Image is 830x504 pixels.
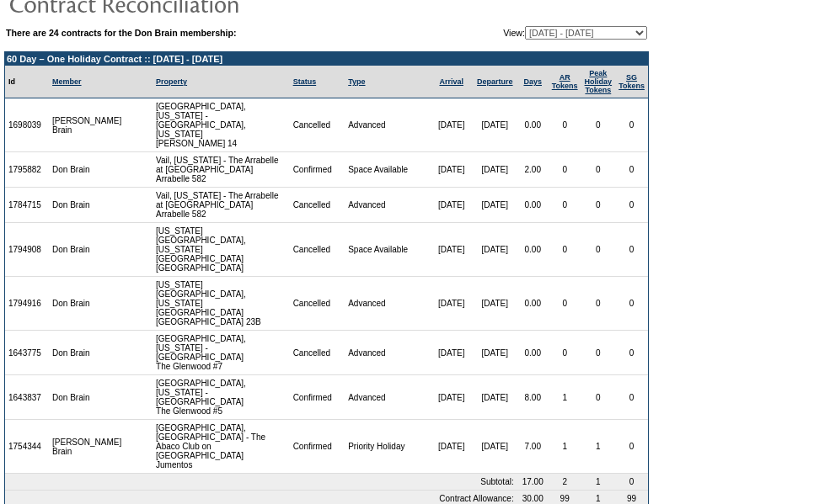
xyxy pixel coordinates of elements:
[430,375,472,420] td: [DATE]
[473,223,517,277] td: [DATE]
[552,73,578,90] a: ARTokens
[345,223,430,277] td: Space Available
[549,331,581,375] td: 0
[581,375,616,420] td: 0
[345,277,430,331] td: Advanced
[517,375,549,420] td: 8.00
[473,152,517,188] td: [DATE]
[473,98,517,152] td: [DATE]
[581,420,616,474] td: 1
[430,420,472,474] td: [DATE]
[5,331,49,375] td: 1643775
[615,474,648,491] td: 0
[549,188,581,223] td: 0
[153,223,290,277] td: [US_STATE][GEOGRAPHIC_DATA], [US_STATE][GEOGRAPHIC_DATA] [GEOGRAPHIC_DATA]
[585,69,613,94] a: Peak HolidayTokens
[5,152,49,188] td: 1795882
[477,77,513,86] a: Departure
[517,277,549,331] td: 0.00
[290,188,345,223] td: Cancelled
[290,420,345,474] td: Confirmed
[5,420,49,474] td: 1754344
[5,375,49,420] td: 1643837
[615,375,648,420] td: 0
[615,223,648,277] td: 0
[618,73,645,90] a: SGTokens
[430,98,472,152] td: [DATE]
[430,277,472,331] td: [DATE]
[290,98,345,152] td: Cancelled
[430,152,472,188] td: [DATE]
[153,152,290,188] td: Vail, [US_STATE] - The Arrabelle at [GEOGRAPHIC_DATA] Arrabelle 582
[49,277,126,331] td: Don Brain
[153,188,290,223] td: Vail, [US_STATE] - The Arrabelle at [GEOGRAPHIC_DATA] Arrabelle 582
[615,277,648,331] td: 0
[430,188,472,223] td: [DATE]
[156,77,187,86] a: Property
[581,152,616,188] td: 0
[5,188,49,223] td: 1784715
[517,188,549,223] td: 0.00
[439,77,463,86] a: Arrival
[549,223,581,277] td: 0
[517,474,549,491] td: 17.00
[293,77,317,86] a: Status
[153,277,290,331] td: [US_STATE][GEOGRAPHIC_DATA], [US_STATE][GEOGRAPHIC_DATA] [GEOGRAPHIC_DATA] 23B
[5,223,49,277] td: 1794908
[49,188,126,223] td: Don Brain
[49,331,126,375] td: Don Brain
[473,420,517,474] td: [DATE]
[5,66,49,98] td: Id
[615,188,648,223] td: 0
[581,331,616,375] td: 0
[290,223,345,277] td: Cancelled
[581,188,616,223] td: 0
[615,98,648,152] td: 0
[430,223,472,277] td: [DATE]
[401,26,647,40] td: View:
[345,331,430,375] td: Advanced
[5,52,648,66] td: 60 Day – One Holiday Contract :: [DATE] - [DATE]
[517,331,549,375] td: 0.00
[153,375,290,420] td: [GEOGRAPHIC_DATA], [US_STATE] - [GEOGRAPHIC_DATA] The Glenwood #5
[153,98,290,152] td: [GEOGRAPHIC_DATA], [US_STATE] - [GEOGRAPHIC_DATA], [US_STATE] [PERSON_NAME] 14
[49,223,126,277] td: Don Brain
[345,188,430,223] td: Advanced
[517,420,549,474] td: 7.00
[615,152,648,188] td: 0
[615,331,648,375] td: 0
[615,420,648,474] td: 0
[581,223,616,277] td: 0
[517,98,549,152] td: 0.00
[345,98,430,152] td: Advanced
[49,152,126,188] td: Don Brain
[6,28,237,38] b: There are 24 contracts for the Don Brain membership:
[49,98,126,152] td: [PERSON_NAME] Brain
[290,152,345,188] td: Confirmed
[549,98,581,152] td: 0
[49,375,126,420] td: Don Brain
[549,420,581,474] td: 1
[49,420,126,474] td: [PERSON_NAME] Brain
[290,331,345,375] td: Cancelled
[153,420,290,474] td: [GEOGRAPHIC_DATA], [GEOGRAPHIC_DATA] - The Abaco Club on [GEOGRAPHIC_DATA] Jumentos
[473,375,517,420] td: [DATE]
[5,98,49,152] td: 1698039
[581,277,616,331] td: 0
[473,331,517,375] td: [DATE]
[345,420,430,474] td: Priority Holiday
[52,77,82,86] a: Member
[290,277,345,331] td: Cancelled
[549,375,581,420] td: 1
[581,474,616,491] td: 1
[473,277,517,331] td: [DATE]
[430,331,472,375] td: [DATE]
[549,474,581,491] td: 2
[153,331,290,375] td: [GEOGRAPHIC_DATA], [US_STATE] - [GEOGRAPHIC_DATA] The Glenwood #7
[348,77,365,86] a: Type
[549,152,581,188] td: 0
[290,375,345,420] td: Confirmed
[5,474,517,491] td: Subtotal:
[581,98,616,152] td: 0
[473,188,517,223] td: [DATE]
